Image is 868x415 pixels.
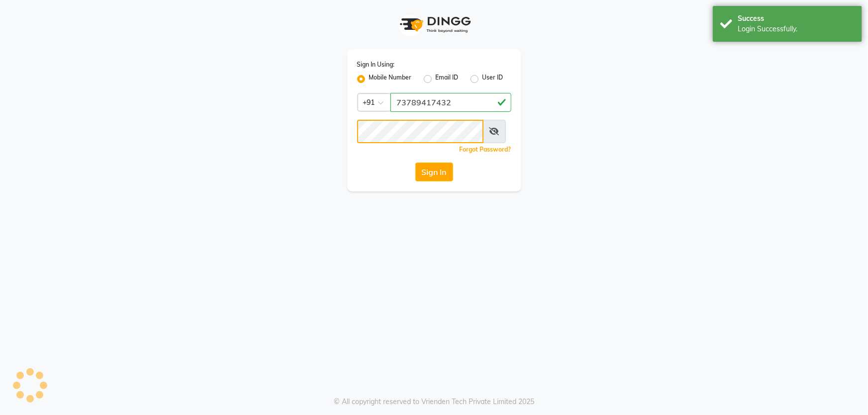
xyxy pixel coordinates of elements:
div: Success [738,13,855,24]
a: Forgot Password? [460,146,511,153]
label: Email ID [436,73,459,85]
button: Sign In [415,163,453,181]
input: Username [390,93,511,112]
label: User ID [482,73,503,85]
label: Mobile Number [369,73,412,85]
div: Login Successfully. [738,24,855,34]
input: Username [357,120,483,143]
img: logo1.svg [394,10,474,39]
label: Sign In Using: [357,60,395,69]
